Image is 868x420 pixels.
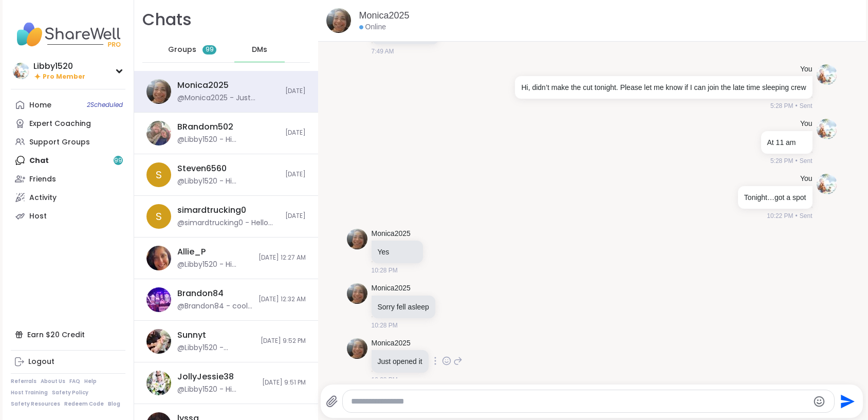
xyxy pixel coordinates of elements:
img: https://sharewell-space-live.sfo3.digitaloceanspaces.com/user-generated/9890d388-459a-40d4-b033-d... [146,246,171,270]
h4: You [800,119,812,129]
img: https://sharewell-space-live.sfo3.digitaloceanspaces.com/user-generated/fdc651fc-f3db-4874-9fa7-0... [146,287,171,312]
a: Monica2025 [372,229,411,239]
div: Sunnyt [177,330,206,341]
span: [DATE] [285,129,306,137]
a: Home2Scheduled [11,96,125,114]
span: s [156,209,162,224]
div: Support Groups [29,137,90,148]
span: DMs [252,45,267,55]
span: [DATE] [285,87,306,96]
div: @simardtrucking0 - Hello [PERSON_NAME] [177,218,279,228]
a: Host [11,207,125,225]
p: Tonight…got a spot [744,192,806,203]
span: [DATE] [285,212,306,221]
p: Hi, didn’t make the cut tonight. Please let me know if I can join the late time sleeping crew [521,82,806,93]
a: Friends [11,170,125,188]
span: Pro Member [43,72,85,81]
div: @Libby1520 - Hi [PERSON_NAME], sorry I missed your message. You made me smile and yes…I totally a... [177,260,252,270]
span: 10:28 PM [372,375,398,385]
span: [DATE] 9:51 PM [262,378,306,387]
img: https://sharewell-space-live.sfo3.digitaloceanspaces.com/user-generated/41d32855-0ec4-4264-b983-4... [347,229,367,249]
a: Safety Resources [11,400,60,408]
a: About Us [41,378,65,385]
a: Expert Coaching [11,114,125,133]
div: Host [29,211,47,222]
img: https://sharewell-space-live.sfo3.digitaloceanspaces.com/user-generated/3602621c-eaa5-4082-863a-9... [146,371,171,395]
div: Brandon84 [177,288,224,299]
p: Sorry fell asleep [378,302,429,312]
div: Activity [29,193,57,203]
img: https://sharewell-space-live.sfo3.digitaloceanspaces.com/user-generated/41d32855-0ec4-4264-b983-4... [347,283,367,304]
p: At 11 am [767,137,806,148]
div: @Libby1520 - Hi [PERSON_NAME], thanks for the invite. I am doing some yoga 🧘‍♀️ tonight. Have a g... [177,385,256,395]
span: • [796,156,798,166]
h1: Chats [142,8,192,31]
a: Safety Policy [52,389,88,396]
p: Yes [378,247,417,257]
textarea: Type your message [351,396,808,407]
a: Support Groups [11,133,125,151]
a: Monica2025 [372,283,411,294]
a: Monica2025 [372,338,411,349]
img: ShareWell Nav Logo [11,16,125,52]
a: Redeem Code [64,400,104,408]
span: 2 Scheduled [87,101,123,109]
span: 99 [206,45,214,54]
span: 5:28 PM [770,156,793,166]
div: Online [359,22,386,32]
div: Steven6560 [177,163,227,174]
button: Emoji picker [813,395,825,408]
div: Earn $20 Credit [11,325,125,344]
span: Groups [168,45,196,55]
span: • [796,101,798,111]
div: JollyJessie38 [177,371,234,382]
span: 10:22 PM [767,211,793,221]
div: Expert Coaching [29,119,91,129]
button: Send [835,390,858,413]
a: Referrals [11,378,36,385]
img: https://sharewell-space-live.sfo3.digitaloceanspaces.com/user-generated/41d32855-0ec4-4264-b983-4... [146,79,171,104]
div: Allie_P [177,246,206,258]
div: @Libby1520 - Hi [PERSON_NAME], haven’t seen [PERSON_NAME]. If you connect with him, please tell h... [177,135,279,145]
span: • [796,211,798,221]
div: Logout [28,357,54,367]
img: https://sharewell-space-live.sfo3.digitaloceanspaces.com/user-generated/22027137-b181-4a8c-aa67-6... [817,174,837,194]
a: Blog [108,400,120,408]
div: Libby1520 [33,61,85,72]
p: Just opened it [378,356,422,367]
span: Sent [800,211,812,221]
img: Libby1520 [13,63,29,79]
a: Help [84,378,97,385]
div: simardtrucking0 [177,205,246,216]
div: Home [29,100,51,111]
span: 5:28 PM [770,101,793,111]
img: https://sharewell-space-live.sfo3.digitaloceanspaces.com/user-generated/81ace702-265a-4776-a74a-6... [146,329,171,354]
span: 10:28 PM [372,321,398,330]
div: Monica2025 [177,80,229,91]
h4: You [800,64,812,75]
div: @Libby1520 - [PERSON_NAME]! You doing okay these days? Miss ya [177,343,254,353]
span: S [156,167,162,182]
a: Activity [11,188,125,207]
img: https://sharewell-space-live.sfo3.digitaloceanspaces.com/user-generated/127af2b2-1259-4cf0-9fd7-7... [146,121,171,145]
img: https://sharewell-space-live.sfo3.digitaloceanspaces.com/user-generated/22027137-b181-4a8c-aa67-6... [817,64,837,85]
h4: You [800,174,812,184]
a: Monica2025 [359,9,410,22]
span: [DATE] 12:32 AM [258,295,306,304]
span: Sent [800,101,812,111]
span: [DATE] 9:52 PM [261,337,306,345]
span: [DATE] 12:27 AM [258,253,306,262]
div: BRandom502 [177,121,233,133]
div: Friends [29,174,56,185]
img: https://sharewell-space-live.sfo3.digitaloceanspaces.com/user-generated/22027137-b181-4a8c-aa67-6... [817,119,837,139]
a: Logout [11,353,125,371]
img: https://sharewell-space-live.sfo3.digitaloceanspaces.com/user-generated/41d32855-0ec4-4264-b983-4... [326,8,351,33]
img: https://sharewell-space-live.sfo3.digitaloceanspaces.com/user-generated/41d32855-0ec4-4264-b983-4... [347,338,367,359]
span: [DATE] [285,170,306,179]
span: 7:49 AM [372,47,394,56]
div: @Libby1520 - Hi [PERSON_NAME], just checking in to say hello. Haven’t seen you in a few days. Mis... [177,176,279,187]
span: Sent [800,156,812,166]
span: 10:28 PM [372,266,398,275]
a: Host Training [11,389,48,396]
div: @Brandon84 - cool have a good nite [177,301,252,312]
